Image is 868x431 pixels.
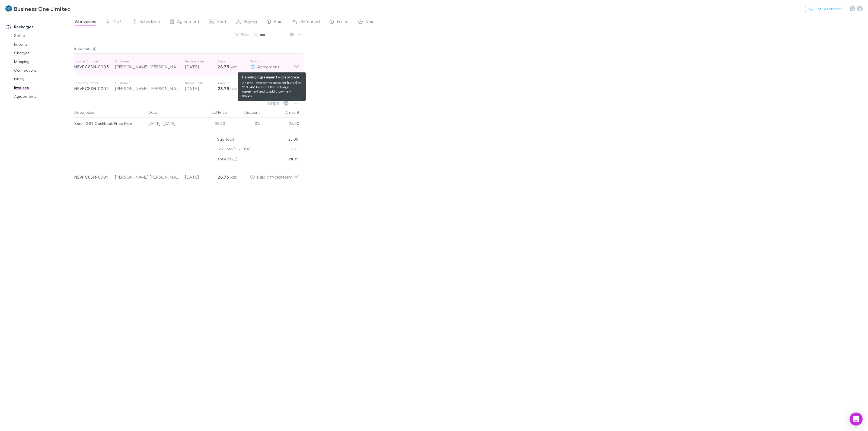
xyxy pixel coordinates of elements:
div: [PERSON_NAME] [PERSON_NAME] [115,64,180,70]
button: Got Feedback? [805,6,845,12]
span: Paid off-platform [257,86,292,91]
span: Paying [244,19,257,26]
span: Agreement [257,64,279,69]
p: Status [250,59,293,64]
strong: 28.75 [218,86,229,91]
a: Recharges [1,23,78,31]
p: [DATE] [185,64,218,70]
div: [PERSON_NAME] [PERSON_NAME] [115,174,180,180]
strong: 28.75 [289,157,299,161]
span: Agreement [177,19,199,26]
div: Xero - GST Cashbook Price Plan [74,118,144,129]
div: [PERSON_NAME] [PERSON_NAME] [115,85,180,92]
div: NEVPC8SN-0001[PERSON_NAME] [PERSON_NAME][DATE]28.75 NZDPaid off-platform [70,164,304,186]
span: NZD [230,87,238,91]
p: NEVPC8SN-0002 [74,85,115,92]
a: Mapping [9,57,78,66]
a: Business One Limited [2,2,74,15]
span: NZD [230,65,238,69]
p: Amount [218,81,250,85]
p: ( NZD ) [217,154,237,164]
strong: 28.75 [218,174,229,180]
p: [DATE] [185,85,218,92]
span: Paid [274,19,283,26]
span: Paid off-platform [257,174,292,179]
a: Agreements [9,92,78,101]
p: Invoice Number [74,81,115,85]
div: Invoice NumberNEVPC8SN-0003Customer[PERSON_NAME] [PERSON_NAME]Invoice Date[DATE]Amount28.75 NZDSt... [70,54,304,75]
p: Invoice Date [185,81,218,85]
button: Filter [232,31,253,38]
p: 25.00 [288,134,299,144]
div: 25.00 [195,118,228,131]
p: Customer [115,81,180,85]
p: NEVPC8SN-0001 [74,174,115,180]
span: Failed [337,19,349,26]
span: NZD [230,175,238,179]
p: Amount [218,59,250,64]
span: Refunded [301,19,320,26]
a: Billing [9,75,78,83]
p: Tax Total (GST 15%) [217,144,251,154]
p: Customer [115,59,180,64]
div: Open Intercom Messenger [850,413,863,426]
a: Connections [9,66,78,75]
p: Invoice Number [74,59,115,64]
div: 25.00 [260,118,299,131]
span: All invoices [75,19,96,26]
p: [DATE] [185,174,218,180]
p: 3.75 [291,144,298,154]
p: Sub Total [217,134,234,144]
strong: Total [217,157,227,161]
span: Sent [217,19,226,26]
a: Invoices [9,83,78,92]
h3: Business One Limited [14,5,71,12]
span: Scheduled [139,19,160,26]
img: Business One Limited's Logo [5,5,12,12]
div: 0% [228,118,260,131]
p: Status [250,81,293,85]
span: Draft [113,19,123,26]
a: Setup [9,31,78,40]
div: Invoice NumberNEVPC8SN-0002Customer[PERSON_NAME] [PERSON_NAME]Invoice Date[DATE]Amount28.75 NZDSt... [70,75,304,97]
p: NEVPC8SN-0003 [74,64,115,70]
div: [DATE] - [DATE] [146,118,195,131]
span: Void [366,19,375,26]
a: Imports [9,40,78,49]
p: Invoice Date [185,59,218,64]
strong: 28.75 [218,64,229,69]
a: Charges [9,49,78,57]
